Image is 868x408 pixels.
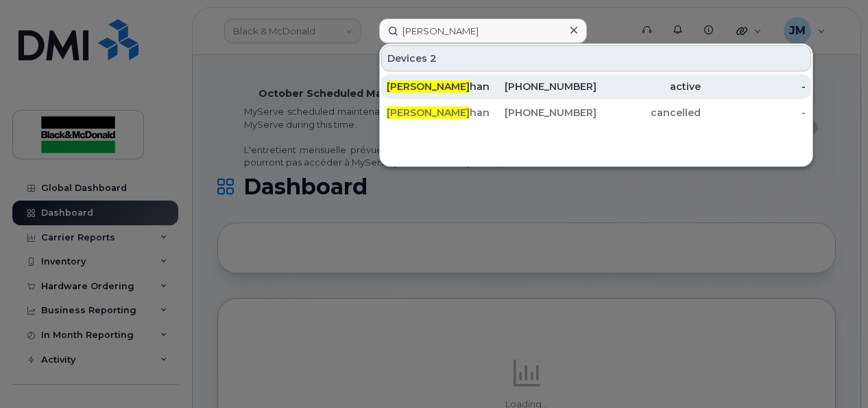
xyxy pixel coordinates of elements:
div: han [387,80,492,93]
div: han [387,106,492,120]
span: [PERSON_NAME] [387,106,470,119]
div: [PHONE_NUMBER] [492,80,596,93]
span: [PERSON_NAME] [387,80,470,93]
div: Devices [381,45,811,71]
div: active [596,80,701,93]
div: - [701,80,806,93]
div: cancelled [596,106,701,120]
span: 2 [430,52,437,65]
a: [PERSON_NAME]han[PHONE_NUMBER]cancelled- [381,100,811,125]
div: [PHONE_NUMBER] [492,106,596,120]
a: [PERSON_NAME]han[PHONE_NUMBER]active- [381,74,811,99]
div: - [701,106,806,120]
